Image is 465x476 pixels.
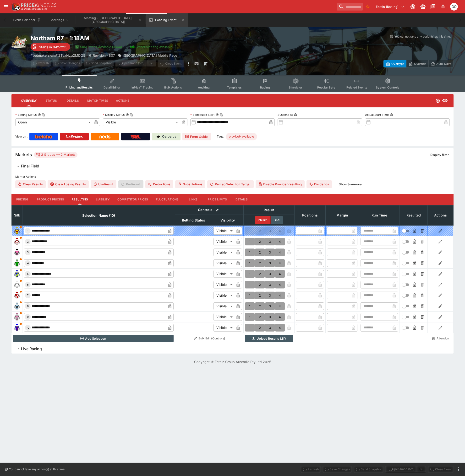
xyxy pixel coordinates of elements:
[226,133,257,140] div: Betting Target: cerberus
[26,272,30,276] span: 5
[414,61,426,66] p: Override
[245,313,255,321] button: 1
[177,217,210,223] span: Betting Status
[13,324,21,332] img: runner 10
[213,313,234,321] div: Visible
[213,259,234,267] div: Visible
[33,194,68,205] button: Product Pricing
[226,134,257,139] span: pro-bet-available
[9,467,65,471] p: You cannot take any action(s) at this time.
[164,86,182,89] span: Bulk Actions
[99,135,110,138] img: Neds
[265,259,275,267] button: 3
[265,313,275,321] button: 3
[390,113,393,116] button: Actual Start Time
[31,53,85,58] p: Copy To Clipboard
[39,44,67,50] p: Starts in 04:52:23
[255,259,265,267] button: 2
[376,86,399,89] span: System Controls
[21,346,42,351] h6: Live Racing
[21,164,39,169] h6: Final Field
[15,152,32,157] h5: Markets
[11,161,454,171] button: Final Field
[118,53,177,58] div: Burwood Park Mobile Pace
[131,135,141,138] img: TabNZ
[419,2,427,11] button: Toggle light/dark mode
[13,335,174,342] button: Add Selection
[439,2,447,11] button: Notifications
[190,113,214,117] p: Scheduled Start
[156,135,160,138] img: Cerberus
[17,95,40,106] button: Overview
[13,238,21,245] img: runner 2
[364,3,372,11] button: No Bookmarks
[2,2,11,11] button: open drawer
[265,238,275,245] button: 3
[436,61,451,66] p: Auto-Save
[245,238,255,245] button: 1
[182,194,204,205] button: Links
[255,249,265,256] button: 2
[213,270,234,278] div: Visible
[383,60,454,67] div: Start From
[213,227,234,235] div: Visible
[215,113,219,116] button: Scheduled StartCopy To Clipboard
[245,302,255,310] button: 1
[118,180,143,188] span: Re-Result
[10,13,44,27] button: Event Calendar
[337,3,363,11] input: search
[115,60,156,66] div: split button
[48,180,89,188] button: Clear Losing Results
[245,324,255,332] button: 1
[278,113,293,117] p: Suspend At
[152,133,181,140] a: Cerberus
[428,60,454,67] button: Auto-Save
[442,98,448,104] svg: Visible
[11,194,33,205] button: Pricing
[130,44,135,49] img: jetbet-logo.svg
[15,180,46,188] button: Clear Results
[35,135,52,138] img: Betcha
[409,2,417,11] button: Connected to PK
[11,344,454,354] button: Live Racing
[265,324,275,332] button: 3
[294,205,325,225] th: Positions
[406,60,428,67] button: Override
[152,194,183,205] button: Fluctuations
[383,60,406,67] button: Overtype
[66,135,83,138] img: Ladbrokes
[245,270,255,278] button: 1
[275,249,285,256] button: 4
[13,292,21,299] img: runner 7
[265,270,275,278] button: 3
[255,281,265,288] button: 2
[182,133,211,140] a: Form Guide
[450,3,458,11] div: Daniel Olerenshaw
[255,292,265,299] button: 2
[68,194,92,205] button: Resulting
[214,207,220,213] button: Bulk edit
[15,118,92,126] div: Open
[271,216,283,224] button: Final
[26,283,30,286] span: 6
[275,313,285,321] button: 4
[455,466,461,472] button: more
[289,86,302,89] span: Simulator
[186,60,191,67] button: more
[62,75,403,92] div: Event type filters
[275,324,285,332] button: 4
[25,326,30,329] span: 10
[198,86,210,89] span: Auditing
[245,281,255,288] button: 1
[215,217,240,223] span: Visibility
[435,98,440,103] svg: Open
[26,251,30,254] span: 3
[127,43,175,51] button: Jetbet Meeting Available
[359,205,399,225] th: Run Time
[255,238,265,245] button: 2
[13,281,21,288] img: runner 6
[15,113,37,117] p: Betting Status
[245,249,255,256] button: 1
[36,152,76,158] div: 2 Groups 2 Markets
[255,302,265,310] button: 2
